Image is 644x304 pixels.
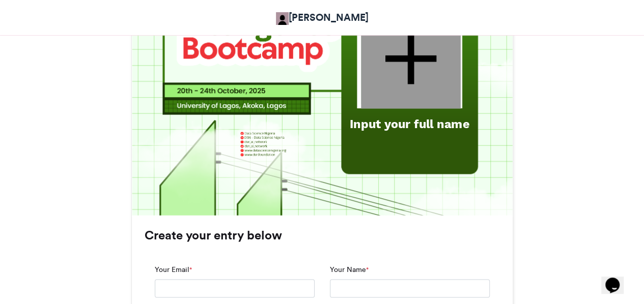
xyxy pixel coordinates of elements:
h3: Create your entry below [145,229,500,241]
img: Adetokunbo Adeyanju [276,12,289,25]
label: Your Email [155,264,192,275]
div: Input your full name [343,115,475,132]
label: Your Name [330,264,369,275]
a: [PERSON_NAME] [276,10,369,25]
iframe: chat widget [601,263,634,294]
